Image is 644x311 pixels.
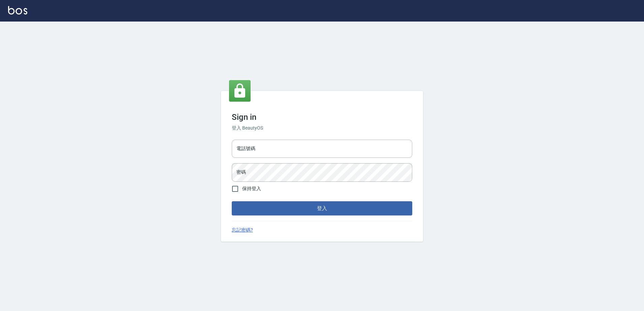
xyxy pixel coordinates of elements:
a: 忘記密碼? [232,227,253,234]
button: 登入 [232,201,412,215]
span: 保持登入 [242,185,261,192]
h6: 登入 BeautyOS [232,125,412,132]
h3: Sign in [232,112,412,122]
img: Logo [8,6,27,14]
